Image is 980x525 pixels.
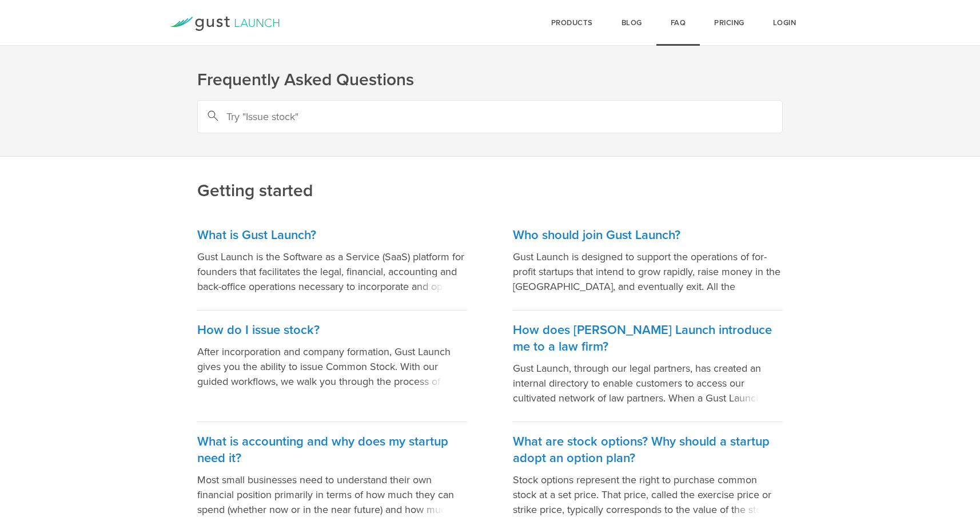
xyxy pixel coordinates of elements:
h2: Getting started [197,102,783,202]
a: What is Gust Launch? Gust Launch is the Software as a Service (SaaS) platform for founders that f... [197,216,467,311]
p: Most small businesses need to understand their own financial position primarily in terms of how m... [197,472,467,517]
h3: Who should join Gust Launch? [513,227,783,244]
p: Gust Launch is the Software as a Service (SaaS) platform for founders that facilitates the legal,... [197,249,467,294]
h3: What is Gust Launch? [197,227,467,244]
input: Try "Issue stock" [197,100,783,133]
a: How do I issue stock? After incorporation and company formation, Gust Launch gives you the abilit... [197,311,467,422]
p: After incorporation and company formation, Gust Launch gives you the ability to issue Common Stoc... [197,344,467,389]
h3: How do I issue stock? [197,322,467,339]
a: Who should join Gust Launch? Gust Launch is designed to support the operations of for-profit star... [513,216,783,311]
h3: What are stock options? Why should a startup adopt an option plan? [513,433,783,467]
h3: What is accounting and why does my startup need it? [197,433,467,467]
p: Gust Launch is designed to support the operations of for-profit startups that intend to grow rapi... [513,249,783,294]
p: Stock options represent the right to purchase common stock at a set price. That price, called the... [513,472,783,517]
p: Gust Launch, through our legal partners, has created an internal directory to enable customers to... [513,361,783,405]
h1: Frequently Asked Questions [197,69,783,92]
h3: How does [PERSON_NAME] Launch introduce me to a law firm? [513,322,783,355]
a: How does [PERSON_NAME] Launch introduce me to a law firm? Gust Launch, through our legal partners... [513,311,783,422]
